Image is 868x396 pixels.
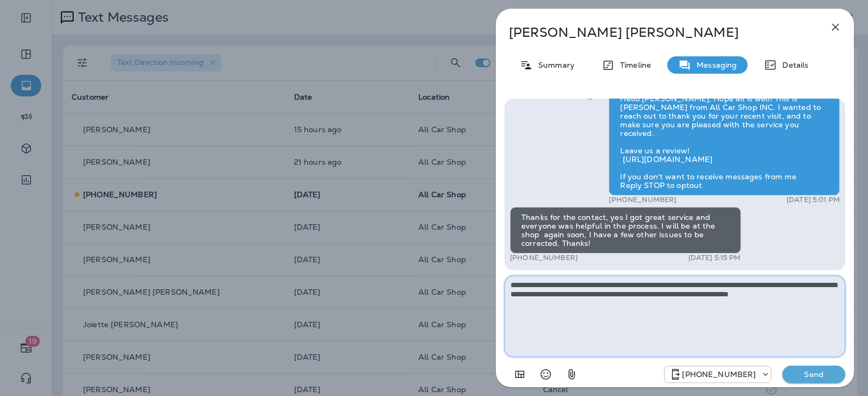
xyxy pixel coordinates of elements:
div: +1 (689) 265-4479 [665,368,771,381]
p: Summary [533,61,575,69]
p: [PERSON_NAME] [PERSON_NAME] [509,25,805,40]
p: [PHONE_NUMBER] [510,254,578,262]
p: Details [777,61,808,69]
p: [DATE] 5:01 PM [787,196,840,204]
button: Select an emoji [535,363,557,385]
p: Messaging [691,61,737,69]
p: [PHONE_NUMBER] [609,196,676,204]
p: [PHONE_NUMBER] [682,370,756,379]
p: Timeline [615,61,651,69]
p: Send [791,369,837,379]
button: Send [782,366,845,383]
button: Add in a premade template [509,363,531,385]
p: [DATE] 5:15 PM [688,254,741,262]
div: Thanks for the contact, yes I got great service and everyone was helpful in the process. I will b... [510,207,741,254]
div: Hello [PERSON_NAME], Hope all is well! This is [PERSON_NAME] from All Car Shop INC. I wanted to r... [609,88,840,196]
